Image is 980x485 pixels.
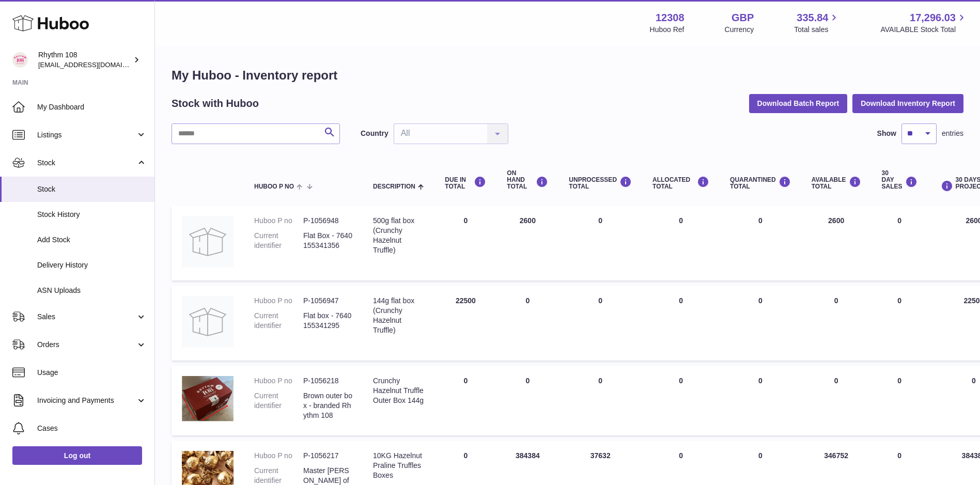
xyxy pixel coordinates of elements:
dt: Current identifier [254,231,303,251]
td: 0 [434,366,496,436]
td: 0 [558,366,642,436]
td: 0 [801,286,872,361]
dt: Huboo P no [254,296,303,306]
dd: P-1056947 [303,296,352,306]
dt: Current identifier [254,311,303,331]
a: 17,296.03 AVAILABLE Stock Total [880,11,968,35]
td: 0 [642,286,720,361]
div: Currency [725,25,754,35]
button: Download Inventory Report [852,94,963,113]
span: Description [373,183,415,190]
span: Invoicing and Payments [37,396,136,405]
span: Delivery History [37,260,147,270]
div: ON HAND Total [507,170,548,191]
td: 0 [496,366,558,436]
label: Show [877,129,896,138]
span: 0 [758,216,763,225]
label: Country [361,129,388,138]
a: 335.84 Total sales [794,11,840,35]
a: Log out [12,446,142,465]
div: 500g flat box (Crunchy Hazelnut Truffle) [373,216,424,255]
div: 144g flat box (Crunchy Hazelnut Truffle) [373,296,424,335]
span: Total sales [794,25,840,35]
span: Cases [37,424,147,433]
span: AVAILABLE Stock Total [880,25,968,35]
div: AVAILABLE Total [812,176,861,190]
img: product image [182,376,234,421]
span: Listings [37,130,136,140]
td: 2600 [496,206,558,280]
span: entries [942,129,963,138]
span: Sales [37,312,136,322]
span: 0 [758,377,763,385]
span: Stock [37,184,147,194]
dt: Current identifier [254,391,303,420]
strong: GBP [732,11,754,25]
div: 30 DAY SALES [882,170,917,191]
span: 0 [758,451,763,460]
div: 10KG Hazelnut Praline Truffles Boxes [373,451,424,480]
dd: Flat box - 7640155341295 [303,311,352,331]
div: Rhythm 108 [38,50,131,70]
dd: P-1056948 [303,216,352,226]
span: Orders [37,340,136,350]
span: 17,296.03 [910,11,956,25]
span: Stock History [37,210,147,220]
div: Huboo Ref [650,25,685,35]
dd: Flat Box - 7640155341356 [303,231,352,251]
span: ASN Uploads [37,286,147,295]
dd: P-1056218 [303,376,352,386]
h2: Stock with Huboo [172,97,259,111]
strong: 12308 [656,11,685,25]
td: 0 [872,366,928,436]
div: QUARANTINED Total [730,176,791,190]
td: 2600 [801,206,872,280]
img: product image [182,296,234,348]
span: Huboo P no [254,183,294,190]
span: [EMAIL_ADDRESS][DOMAIN_NAME] [38,60,152,69]
td: 0 [642,206,720,280]
img: product image [182,216,234,268]
td: 0 [558,206,642,280]
td: 0 [872,206,928,280]
span: My Dashboard [37,102,147,112]
td: 0 [642,366,720,436]
dd: Brown outer box - branded Rhythm 108 [303,391,352,420]
div: UNPROCESSED Total [569,176,632,190]
span: Usage [37,368,147,378]
img: internalAdmin-12308@internal.huboo.com [12,52,28,68]
dd: P-1056217 [303,451,352,461]
dt: Huboo P no [254,451,303,461]
button: Download Batch Report [749,94,848,113]
div: ALLOCATED Total [652,176,709,190]
dt: Huboo P no [254,216,303,226]
div: Crunchy Hazelnut Truffle Outer Box 144g [373,376,424,405]
span: Stock [37,158,136,168]
td: 0 [872,286,928,361]
h1: My Huboo - Inventory report [172,67,963,84]
span: 0 [758,296,763,305]
span: Add Stock [37,235,147,245]
td: 22500 [434,286,496,361]
td: 0 [496,286,558,361]
td: 0 [801,366,872,436]
dt: Huboo P no [254,376,303,386]
div: DUE IN TOTAL [445,176,486,190]
td: 0 [434,206,496,280]
td: 0 [558,286,642,361]
span: 335.84 [797,11,828,25]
